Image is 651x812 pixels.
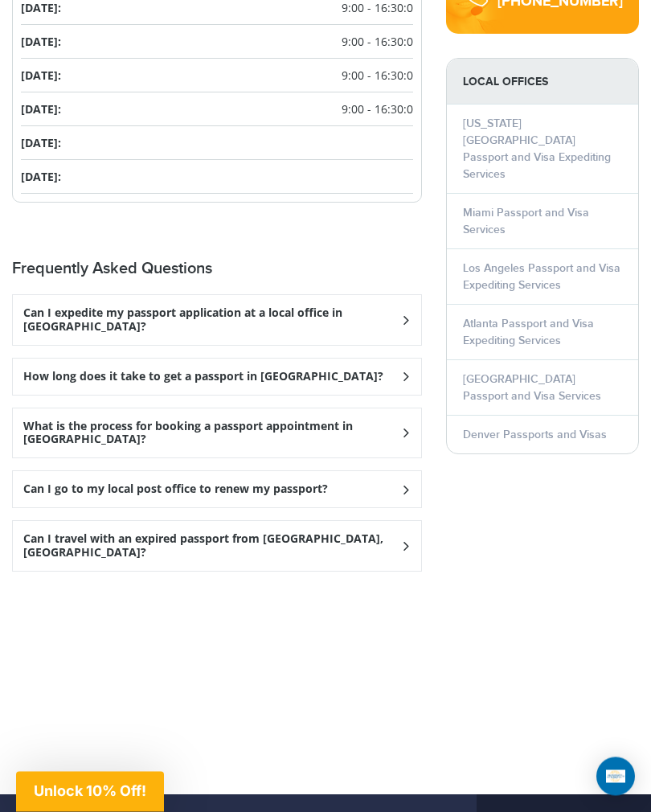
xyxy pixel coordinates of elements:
[463,117,611,182] a: [US_STATE][GEOGRAPHIC_DATA] Passport and Visa Expediting Services
[447,59,638,105] strong: LOCAL OFFICES
[23,371,383,384] h3: How long does it take to get a passport in [GEOGRAPHIC_DATA]?
[463,373,601,404] a: [GEOGRAPHIC_DATA] Passport and Visa Services
[23,533,400,560] h3: Can I travel with an expired passport from [GEOGRAPHIC_DATA], [GEOGRAPHIC_DATA]?
[21,127,413,161] li: [DATE]:
[596,757,635,796] div: Open Intercom Messenger
[23,420,400,448] h3: What is the process for booking a passport appointment in [GEOGRAPHIC_DATA]?
[21,93,413,127] li: [DATE]:
[463,318,594,348] a: Atlanta Passport and Visa Expediting Services
[21,59,413,93] li: [DATE]:
[21,161,413,195] li: [DATE]:
[23,483,328,497] h3: Can I go to my local post office to renew my passport?
[34,782,146,799] span: Unlock 10% Off!
[23,307,400,334] h3: Can I expedite my passport application at a local office in [GEOGRAPHIC_DATA]?
[12,584,189,755] iframe: fb:comments Facebook Social Plugin
[463,262,620,293] a: Los Angeles Passport and Visa Expediting Services
[21,26,413,59] li: [DATE]:
[463,429,607,442] a: Denver Passports and Visas
[342,101,413,118] span: 9:00 - 16:30:0
[342,68,413,84] span: 9:00 - 16:30:0
[16,772,164,812] div: Unlock 10% Off!
[12,260,422,279] h2: Frequently Asked Questions
[342,34,413,51] span: 9:00 - 16:30:0
[463,207,589,237] a: Miami Passport and Visa Services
